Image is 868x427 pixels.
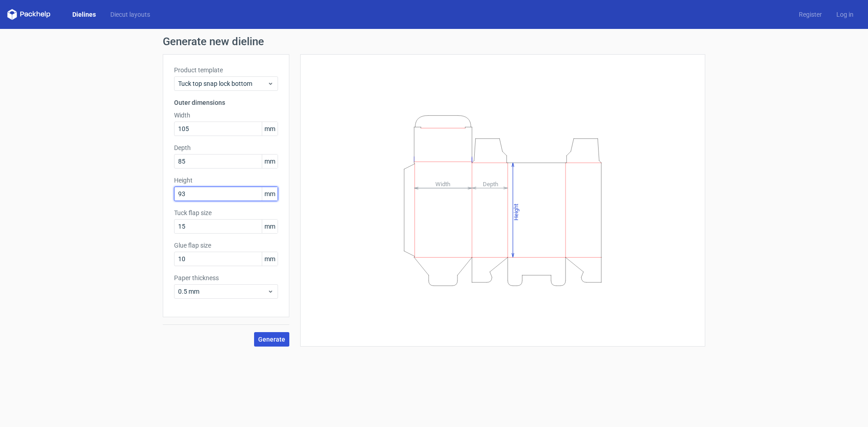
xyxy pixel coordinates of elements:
a: Diecut layouts [103,10,157,19]
label: Product template [174,66,278,75]
span: 0.5 mm [178,287,267,296]
h3: Outer dimensions [174,98,278,107]
tspan: Height [513,203,519,220]
span: mm [262,252,278,266]
label: Depth [174,143,278,152]
label: Width [174,111,278,120]
span: mm [262,220,278,233]
label: Paper thickness [174,273,278,282]
span: Tuck top snap lock bottom [178,79,267,88]
a: Log in [829,10,861,19]
span: mm [262,155,278,168]
a: Dielines [65,10,103,19]
label: Height [174,176,278,185]
span: Generate [258,336,285,343]
h1: Generate new dieline [163,36,705,47]
span: mm [262,187,278,201]
span: mm [262,122,278,136]
label: Tuck flap size [174,208,278,217]
button: Generate [254,332,289,347]
a: Register [792,10,829,19]
tspan: Depth [483,180,498,187]
label: Glue flap size [174,241,278,250]
tspan: Width [435,180,450,187]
